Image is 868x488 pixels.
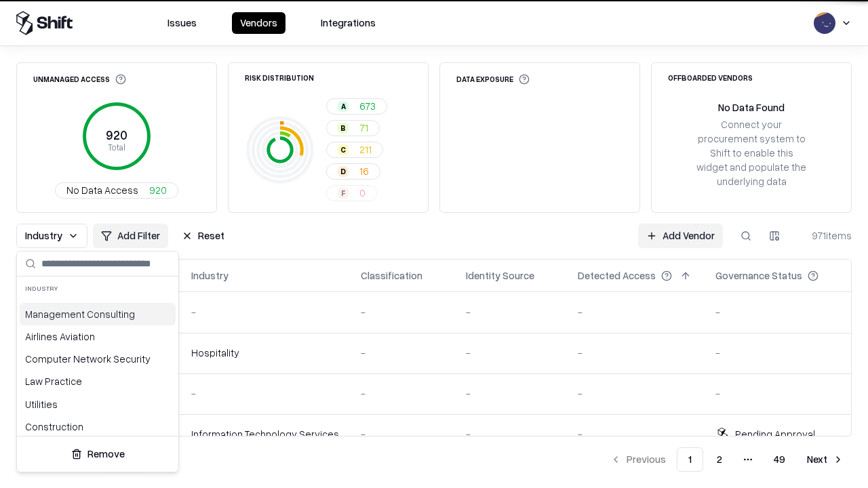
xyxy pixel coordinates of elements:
[17,300,178,436] div: Suggestions
[20,415,176,438] div: Construction
[20,370,176,392] div: Law Practice
[20,303,176,325] div: Management Consulting
[17,277,178,300] div: Industry
[22,442,173,466] button: Remove
[20,393,176,415] div: Utilities
[20,325,176,348] div: Airlines Aviation
[20,348,176,370] div: Computer Network Security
